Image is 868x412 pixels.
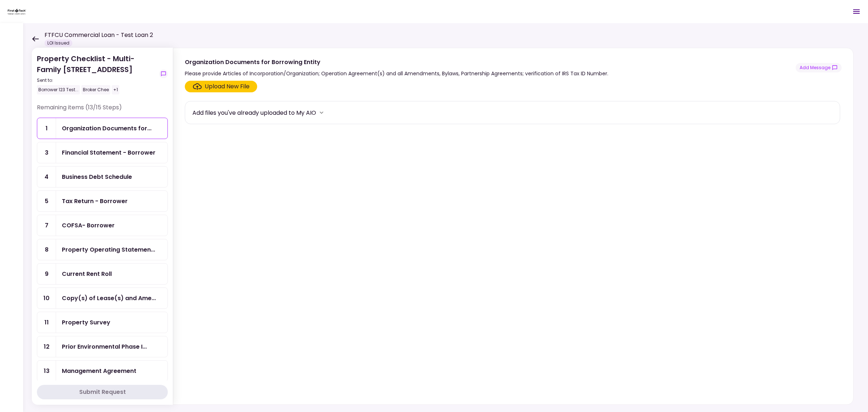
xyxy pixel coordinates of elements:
div: 9 [37,264,56,284]
span: Click here to upload the required document [185,81,257,92]
div: 1 [37,118,56,139]
div: 3 [37,142,56,163]
div: Property Operating Statements [62,245,155,254]
div: Remaining items (13/15 Steps) [37,103,168,118]
div: Broker Chee [81,85,110,94]
div: Property Survey [62,318,110,327]
div: Organization Documents for Borrowing Entity [62,124,152,133]
button: show-messages [796,63,842,72]
a: 5Tax Return - Borrower [37,190,168,212]
a: 9Current Rent Roll [37,263,168,285]
div: 4 [37,167,56,187]
a: 8Property Operating Statements [37,239,168,260]
div: COFSA- Borrower [62,221,115,230]
div: Add files you've already uploaded to My AIO [192,108,316,117]
div: 13 [37,361,56,381]
div: Organization Documents for Borrowing Entity [185,58,608,67]
div: 8 [37,239,56,260]
a: 4Business Debt Schedule [37,166,168,188]
div: Organization Documents for Borrowing EntityPlease provide Articles of Incorporation/Organization;... [173,48,854,405]
div: 10 [37,288,56,308]
div: Business Debt Schedule [62,172,132,181]
div: Tax Return - Borrower [62,197,128,206]
div: Prior Environmental Phase I and/or Phase II [62,342,147,351]
div: Submit Request [79,388,126,396]
div: Please provide Articles of Incorporation/Organization; Operation Agreement(s) and all Amendments,... [185,69,608,78]
div: Management Agreement [62,366,136,375]
div: Copy(s) of Lease(s) and Amendment(s) [62,294,156,303]
div: Property Checklist - Multi-Family [STREET_ADDRESS] [37,53,156,94]
a: 1Organization Documents for Borrowing Entity [37,118,168,139]
div: Sent to: [37,77,156,84]
a: 3Financial Statement - Borrower [37,142,168,163]
a: 12Prior Environmental Phase I and/or Phase II [37,336,168,357]
img: Partner icon [7,6,26,17]
div: LOI Issued [44,39,72,47]
button: show-messages [159,70,168,78]
a: 10Copy(s) of Lease(s) and Amendment(s) [37,287,168,309]
button: Open menu [848,3,865,20]
button: more [316,107,327,118]
a: 11Property Survey [37,312,168,333]
div: 7 [37,215,56,236]
div: Financial Statement - Borrower [62,148,156,157]
h1: FTFCU Commercial Loan - Test Loan 2 [44,31,153,39]
div: Borrower 123 Test... [37,85,80,94]
div: Upload New File [205,82,250,91]
button: Submit Request [37,385,168,399]
a: 13Management Agreement [37,360,168,382]
div: 11 [37,312,56,333]
div: 5 [37,191,56,211]
a: 7COFSA- Borrower [37,215,168,236]
div: Current Rent Roll [62,269,112,278]
div: 12 [37,336,56,357]
div: +1 [112,85,119,94]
